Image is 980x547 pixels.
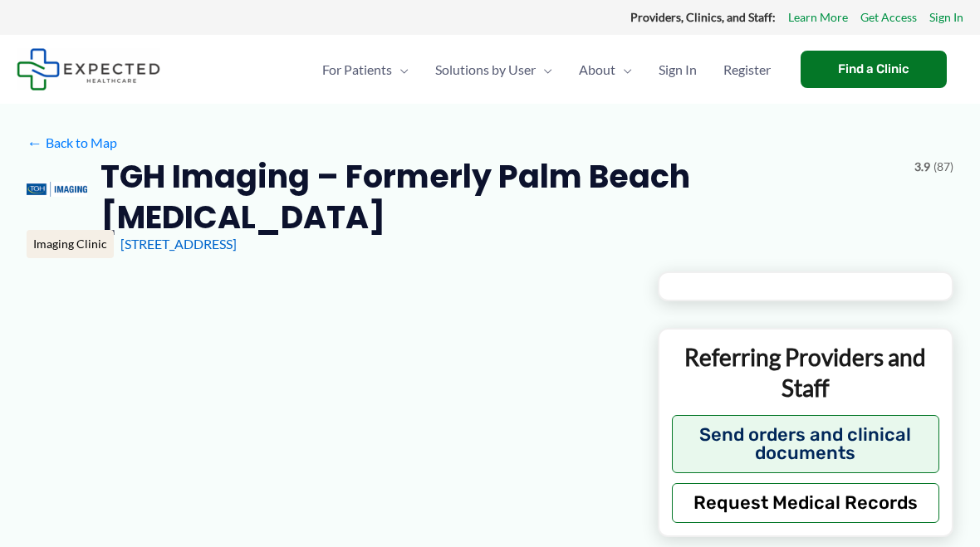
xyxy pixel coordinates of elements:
[929,7,963,28] a: Sign In
[27,134,42,150] span: ←
[659,41,697,99] span: Sign In
[566,41,645,99] a: AboutMenu Toggle
[672,342,939,403] p: Referring Providers and Staff
[27,130,117,155] a: ←Back to Map
[723,41,771,99] span: Register
[710,41,784,99] a: Register
[536,41,552,99] span: Menu Toggle
[17,48,160,90] img: Expected Healthcare Logo - side, dark font, small
[579,41,615,99] span: About
[645,41,710,99] a: Sign In
[788,7,848,28] a: Learn More
[914,156,930,178] span: 3.9
[322,41,392,99] span: For Patients
[422,41,566,99] a: Solutions by UserMenu Toggle
[27,230,114,258] div: Imaging Clinic
[672,415,939,473] button: Send orders and clinical documents
[630,10,776,24] strong: Providers, Clinics, and Staff:
[860,7,917,28] a: Get Access
[309,41,784,99] nav: Primary Site Navigation
[672,483,939,523] button: Request Medical Records
[392,41,409,99] span: Menu Toggle
[100,156,901,238] h2: TGH Imaging – Formerly Palm Beach [MEDICAL_DATA]
[309,41,422,99] a: For PatientsMenu Toggle
[801,51,947,88] a: Find a Clinic
[615,41,632,99] span: Menu Toggle
[120,236,237,252] a: [STREET_ADDRESS]
[933,156,953,178] span: (87)
[435,41,536,99] span: Solutions by User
